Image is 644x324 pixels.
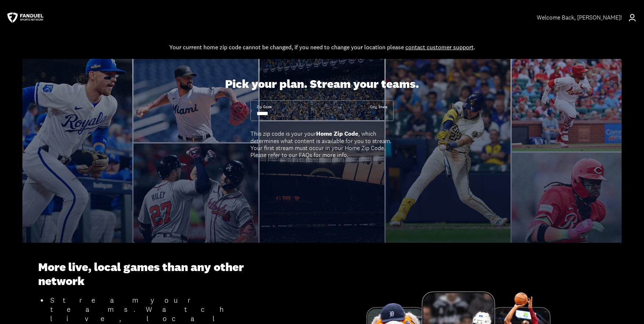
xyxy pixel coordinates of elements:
[370,104,387,110] div: City, State
[38,260,277,289] h3: More live, local games than any other network
[537,14,622,21] div: Welcome Back , [PERSON_NAME]!
[250,130,394,159] div: This zip code is your your , which determines what content is available for you to stream. Your f...
[405,43,474,51] a: contact customer support
[169,43,475,51] div: Your current home zip code cannot be changed, if you need to change your location please .
[537,7,637,28] a: Welcome Back, [PERSON_NAME]!
[316,130,358,138] b: Home Zip Code
[257,104,272,110] div: Zip Code
[225,77,419,91] div: Pick your plan. Stream your teams.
